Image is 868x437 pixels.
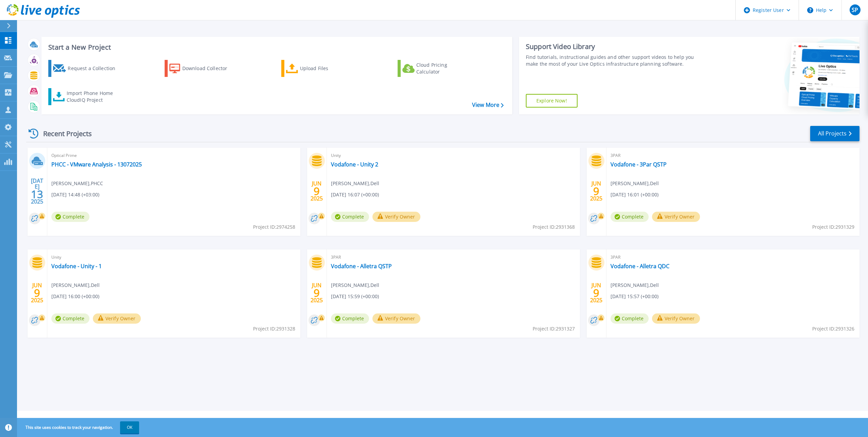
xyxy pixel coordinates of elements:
span: 9 [314,188,320,194]
span: Project ID: 2931368 [533,223,575,231]
span: [PERSON_NAME] , Dell [51,281,100,289]
span: Complete [331,313,369,324]
span: 9 [314,290,320,296]
span: Complete [51,313,89,324]
a: Vodafone - Alletra QSTP [331,263,392,270]
a: Vodafone - Alletra QDC [611,263,669,270]
button: OK [120,421,139,434]
a: Cloud Pricing Calculator [398,60,473,77]
span: Complete [331,212,369,222]
span: 9 [593,188,599,194]
a: View More [472,102,504,108]
div: Find tutorials, instructional guides and other support videos to help you make the most of your L... [526,54,702,67]
div: Support Video Library [526,42,702,51]
div: Request a Collection [68,62,122,75]
div: Recent Projects [26,125,101,142]
span: 3PAR [611,152,855,159]
div: Import Phone Home CloudIQ Project [67,90,120,103]
span: [PERSON_NAME] , Dell [331,180,379,187]
button: Verify Owner [372,313,420,324]
div: JUN 2025 [590,179,603,204]
span: Complete [611,212,649,222]
button: Verify Owner [93,313,141,324]
button: Verify Owner [652,313,700,324]
span: Project ID: 2974258 [253,223,295,231]
button: Verify Owner [652,212,700,222]
div: Download Collector [182,62,237,75]
a: Request a Collection [48,60,124,77]
span: [DATE] 15:57 (+00:00) [611,293,658,300]
span: 9 [34,290,40,296]
span: [PERSON_NAME] , Dell [611,180,659,187]
span: [DATE] 16:07 (+00:00) [331,191,379,198]
span: Unity [331,152,576,159]
a: Vodafone - Unity 2 [331,161,378,168]
a: Download Collector [165,60,240,77]
a: PHCC - VMware Analysis - 13072025 [51,161,142,168]
div: JUN 2025 [590,280,603,305]
span: Project ID: 2931328 [253,325,295,333]
span: Complete [611,313,649,324]
a: Explore Now! [526,94,578,108]
div: [DATE] 2025 [31,179,44,204]
span: [PERSON_NAME] , Dell [611,281,659,289]
span: [DATE] 15:59 (+00:00) [331,293,379,300]
span: Optical Prime [51,152,296,159]
div: JUN 2025 [310,280,323,305]
span: [DATE] 16:01 (+00:00) [611,191,658,198]
span: Project ID: 2931326 [812,325,854,333]
span: This site uses cookies to track your navigation. [19,421,139,434]
span: [PERSON_NAME] , Dell [331,281,379,289]
div: JUN 2025 [31,280,44,305]
span: Unity [51,254,296,261]
span: SP [852,7,858,13]
span: [DATE] 14:48 (+03:00) [51,191,99,198]
span: [DATE] 16:00 (+00:00) [51,293,99,300]
span: [PERSON_NAME] , PHCC [51,180,103,187]
span: Project ID: 2931329 [812,223,854,231]
span: Complete [51,212,89,222]
span: 3PAR [331,254,576,261]
span: Project ID: 2931327 [533,325,575,333]
button: Verify Owner [372,212,420,222]
a: Upload Files [281,60,357,77]
span: 9 [593,290,599,296]
a: All Projects [810,126,859,141]
div: Cloud Pricing Calculator [416,62,471,75]
span: 3PAR [611,254,855,261]
h3: Start a New Project [48,44,503,51]
div: Upload Files [300,62,354,75]
a: Vodafone - 3Par QSTP [611,161,667,168]
a: Vodafone - Unity - 1 [51,263,102,270]
div: JUN 2025 [310,179,323,204]
span: 13 [31,191,43,197]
